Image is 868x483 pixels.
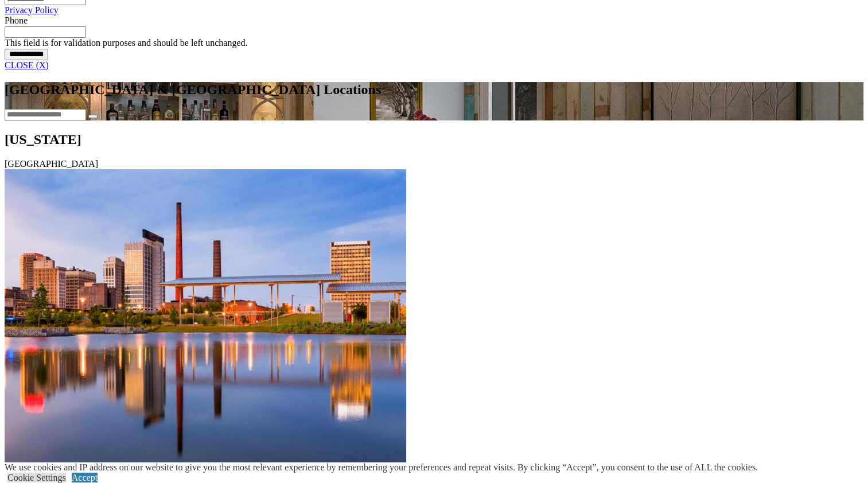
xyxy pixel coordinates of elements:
button: Search our Nationwide Locations [88,115,98,118]
input: Enter Your ZIP code [5,109,86,120]
a: Accept [72,473,98,482]
h1: [GEOGRAPHIC_DATA] & [GEOGRAPHIC_DATA] Locations [5,82,863,98]
a: CLOSE (X) [5,60,49,70]
div: This field is for validation purposes and should be left unchanged. [5,38,863,48]
h2: [US_STATE] [5,132,863,147]
div: [GEOGRAPHIC_DATA] [5,159,863,169]
a: Cookie Settings [7,473,66,482]
a: Privacy Policy [5,5,59,15]
label: Phone [5,15,28,25]
div: We use cookies and IP address on our website to give you the most relevant experience by remember... [5,462,758,473]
